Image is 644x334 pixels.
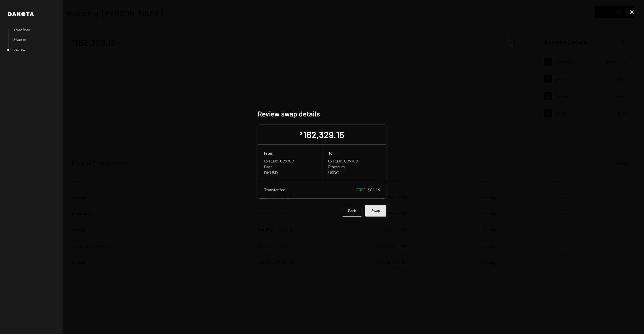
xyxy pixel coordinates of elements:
[264,164,316,169] div: Base
[264,158,316,163] div: 0x11Dc...899789
[303,129,344,140] div: 162,329.15
[264,170,316,175] div: DKUSD
[13,48,25,52] div: Review
[328,158,380,163] div: 0x11Dc...899789
[368,187,380,192] div: $81.16
[365,205,386,217] button: Swap
[328,151,380,155] div: To
[328,164,380,169] div: Ethereum
[356,187,366,192] div: FREE
[328,170,380,175] div: USDC
[13,27,30,31] div: Swap from
[264,151,316,155] div: From
[13,37,26,42] div: Swap to
[264,187,285,192] div: Transfer fee
[342,205,362,217] button: Back
[300,131,302,136] div: $
[258,109,386,119] h2: Review swap details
